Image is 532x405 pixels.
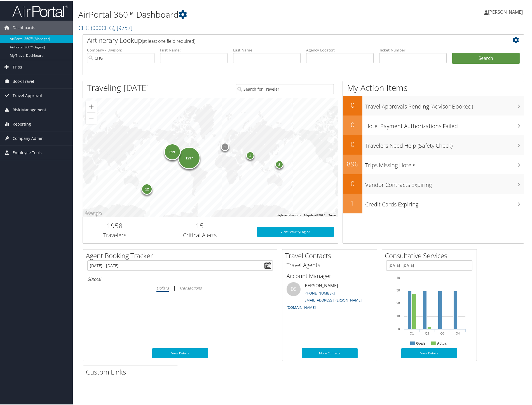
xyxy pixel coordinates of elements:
button: Zoom in [86,100,97,112]
h3: Vendor Contracts Expiring [365,177,524,188]
span: $0 [87,275,92,281]
h3: Account Manager [287,271,373,279]
h2: 15 [151,220,249,230]
span: Map data ©2025 [304,213,325,216]
li: [PERSON_NAME] [284,281,376,311]
div: 8 [275,159,283,168]
h3: Travel Approvals Pending (Advisor Booked) [365,99,524,110]
span: Company Admin [13,131,44,145]
span: Book Travel [13,74,34,88]
a: View Details [401,347,457,357]
span: Employee Tools [13,145,42,159]
div: | [87,284,273,291]
h2: 0 [343,100,362,109]
input: Search for Traveler [236,83,334,93]
tspan: 20 [397,301,400,304]
h2: 0 [343,119,362,129]
h2: Travel Contacts [285,250,377,260]
a: 896Trips Missing Hotels [343,154,524,173]
h3: Travel Agents [287,260,373,268]
span: (at least one field required) [142,37,195,43]
button: Zoom out [86,112,97,123]
button: Keyboard shortcuts [277,213,301,216]
button: Search [452,52,520,63]
a: 1Credit Cards Expiring [343,193,524,213]
text: Actual [437,341,447,345]
label: Ticket Number: [379,46,447,52]
a: 0Travelers Need Help (Safety Check) [343,134,524,154]
span: ( 000CHG ) [91,23,114,31]
h3: Trips Missing Hotels [365,158,524,168]
text: Q1 [410,331,414,334]
img: Google [84,209,103,216]
h2: 0 [343,139,362,148]
text: Q4 [456,331,460,334]
h2: Consultative Services [385,250,477,260]
a: CHG [78,23,132,31]
text: Goals [416,341,426,345]
h1: Traveling [DATE] [87,81,149,93]
div: DS [287,281,301,295]
span: Dashboards [13,20,35,34]
div: 1 [246,150,254,159]
div: 12 [142,182,153,194]
h3: Credit Cards Expiring [365,197,524,208]
img: airportal-logo.png [12,4,68,17]
i: Transactions [179,284,201,290]
div: 1237 [178,146,200,168]
h2: Airtinerary Lookup [87,35,483,44]
a: 0Vendor Contracts Expiring [343,173,524,193]
a: 0Travel Approvals Pending (Advisor Booked) [343,95,524,115]
div: 699 [164,143,181,159]
a: [PHONE_NUMBER] [303,290,335,295]
h2: 0 [343,178,362,187]
span: [PERSON_NAME] [488,8,523,14]
a: [EMAIL_ADDRESS][PERSON_NAME][DOMAIN_NAME] [287,297,362,309]
a: View SecurityLogic® [257,226,334,236]
a: More Contacts [302,347,358,357]
h2: Agent Booking Tracker [86,250,277,260]
h6: total [87,275,273,281]
text: Q3 [440,331,445,334]
tspan: 0 [398,326,400,330]
span: Trips [13,59,22,73]
h2: 1958 [87,220,142,230]
text: Q2 [425,331,429,334]
h2: 1 [343,197,362,207]
label: Agency Locator: [306,46,374,52]
label: Company - Division: [87,46,154,52]
h2: 896 [343,158,362,168]
span: Travel Approval [13,88,42,102]
span: Risk Management [13,102,46,116]
span: , [ 9757 ] [114,23,132,31]
label: First Name: [160,46,228,52]
tspan: 10 [397,314,400,317]
a: Open this area in Google Maps (opens a new window) [84,209,103,216]
h3: Travelers [87,230,142,238]
i: Dollars [156,284,169,290]
h1: AirPortal 360™ Dashboard [78,8,378,20]
a: [PERSON_NAME] [484,3,528,20]
a: Terms (opens in new tab) [329,213,336,216]
div: 1 [221,142,229,150]
h3: Travelers Need Help (Safety Check) [365,138,524,149]
label: Last Name: [233,46,301,52]
a: View Details [152,347,208,357]
a: 0Hotel Payment Authorizations Failed [343,115,524,134]
h3: Hotel Payment Authorizations Failed [365,119,524,129]
tspan: 30 [397,288,400,291]
h3: Critical Alerts [151,230,249,238]
tspan: 40 [397,275,400,279]
h2: Custom Links [86,366,178,376]
span: Reporting [13,116,31,130]
h1: My Action Items [343,81,524,93]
